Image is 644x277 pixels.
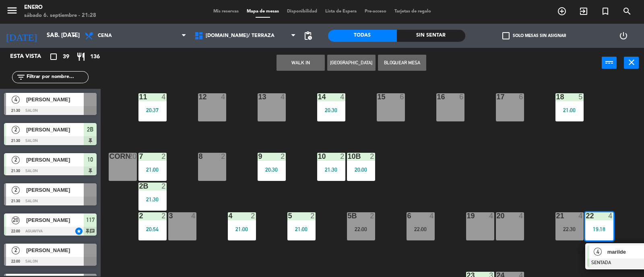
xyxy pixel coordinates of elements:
[12,186,20,194] span: 2
[221,93,226,101] div: 4
[390,9,435,14] span: Tarjetas de regalo
[138,167,167,172] div: 21:00
[24,4,96,12] div: Enero
[6,4,18,16] i: menu
[16,72,26,82] i: filter_list
[519,93,524,101] div: 6
[12,156,20,164] span: 2
[555,107,584,113] div: 21:00
[489,212,494,220] div: 4
[347,226,375,232] div: 22:00
[555,226,584,232] div: 22:30
[281,153,285,160] div: 2
[348,153,348,160] div: 10b
[251,212,256,220] div: 2
[497,212,497,220] div: 20
[317,107,345,113] div: 20:30
[594,248,602,256] span: 4
[347,167,375,172] div: 20:00
[586,212,586,220] div: 22
[138,226,167,232] div: 20:54
[87,155,93,164] span: 10
[69,31,78,41] i: arrow_drop_down
[86,215,95,225] span: 117
[397,30,466,42] div: Sin sentar
[26,156,84,164] span: [PERSON_NAME]
[199,93,199,101] div: 12
[283,9,321,14] span: Disponibilidad
[221,153,226,160] div: 2
[161,93,166,101] div: 4
[98,33,112,39] span: Cena
[361,9,390,14] span: Pre-acceso
[578,93,583,101] div: 5
[437,93,438,101] div: 16
[502,32,510,39] span: check_box_outline_blank
[321,9,361,14] span: Lista de Espera
[303,31,313,41] span: pending_actions
[277,55,325,71] button: WALK IN
[601,6,610,16] i: turned_in_not
[139,153,140,160] div: 7
[26,186,84,194] span: [PERSON_NAME]
[619,31,628,41] i: power_settings_new
[281,93,285,101] div: 4
[378,55,426,71] button: Bloquear Mesa
[348,212,348,220] div: 5B
[26,95,84,104] span: [PERSON_NAME]
[138,197,167,202] div: 21:30
[317,167,345,172] div: 21:30
[161,183,166,190] div: 2
[602,57,617,69] button: power_input
[459,93,464,101] div: 6
[138,107,167,113] div: 20:37
[63,52,69,62] span: 39
[287,226,316,232] div: 21:00
[161,153,166,160] div: 2
[209,9,243,14] span: Mis reservas
[627,57,636,67] i: close
[585,226,613,232] div: 19:18
[328,30,397,42] div: Todas
[26,125,84,134] span: [PERSON_NAME]
[139,212,140,220] div: 2
[579,6,588,16] i: exit_to_app
[139,183,140,190] div: 2B
[288,212,289,220] div: 5
[578,212,583,220] div: 4
[139,93,140,101] div: 11
[26,246,84,254] span: [PERSON_NAME]
[12,216,20,224] span: 20
[622,6,632,16] i: search
[12,126,20,134] span: 2
[12,246,20,254] span: 2
[258,167,286,172] div: 20:30
[340,93,345,101] div: 4
[378,93,378,101] div: 15
[340,153,345,160] div: 2
[519,212,524,220] div: 4
[557,6,567,16] i: add_circle_outline
[128,153,136,160] div: 20
[370,153,375,160] div: 2
[206,33,275,39] span: [DOMAIN_NAME]/ TERRAZA
[6,4,18,19] button: menu
[608,212,613,220] div: 4
[407,226,435,232] div: 22:00
[191,212,196,220] div: 4
[400,93,405,101] div: 6
[243,9,283,14] span: Mapa de mesas
[310,212,315,220] div: 2
[24,12,96,20] div: sábado 6. septiembre - 21:28
[12,96,20,104] span: 4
